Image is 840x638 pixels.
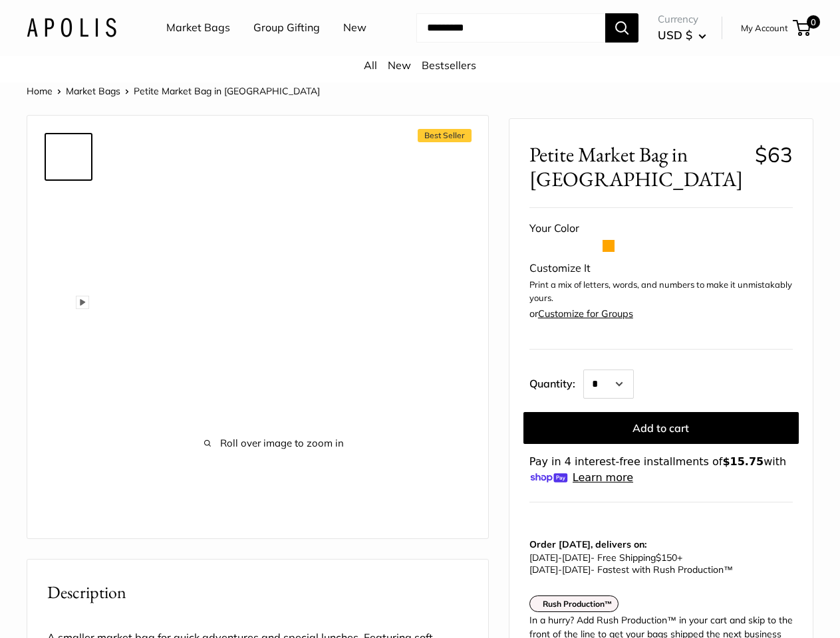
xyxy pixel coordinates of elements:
a: Petite Market Bag in Oat [45,399,92,447]
h2: Description [47,580,468,605]
button: Add to cart [523,412,799,444]
a: Bestsellers [422,58,476,72]
span: $150 [656,552,677,564]
a: 0 [794,20,811,36]
span: Currency [658,10,706,29]
span: [DATE] [529,552,558,564]
a: Group Gifting [253,18,320,38]
span: 0 [807,15,820,29]
a: Petite Market Bag in Oat [45,505,92,553]
a: Petite Market Bag in Oat [45,133,92,181]
button: USD $ [658,25,706,46]
a: Petite Market Bag in Oat [45,186,92,234]
a: New [343,18,366,38]
span: - [558,552,562,564]
a: Market Bags [166,18,230,38]
a: Customize for Groups [538,308,633,320]
a: Petite Market Bag in Oat [45,292,92,340]
img: Apolis [27,18,116,37]
strong: Order [DATE], delivers on: [529,538,646,550]
span: $63 [755,142,793,167]
span: Best Seller [418,129,472,142]
span: [DATE] [562,564,591,576]
a: Petite Market Bag in Oat [45,346,92,393]
input: Search... [416,13,605,43]
a: Market Bags [66,85,120,97]
span: - Fastest with Rush Production™ [529,564,733,576]
span: Roll over image to zoom in [134,434,414,453]
label: Quantity: [529,366,583,399]
strong: Rush Production™ [543,599,613,609]
span: [DATE] [529,564,558,576]
div: Your Color [529,219,793,239]
span: - [558,564,562,576]
a: All [364,58,377,72]
a: New [388,58,411,72]
a: My Account [741,20,788,36]
a: Home [27,85,53,97]
span: USD $ [658,28,692,42]
span: [DATE] [562,552,591,564]
div: Customize It [529,259,793,278]
span: Petite Market Bag in [GEOGRAPHIC_DATA] [529,142,745,191]
p: - Free Shipping + [529,552,786,576]
a: Petite Market Bag in Oat [45,239,92,287]
span: Petite Market Bag in [GEOGRAPHIC_DATA] [134,85,320,97]
a: Petite Market Bag in Oat [45,452,92,500]
button: Search [605,13,638,43]
nav: Breadcrumb [27,82,320,100]
p: Print a mix of letters, words, and numbers to make it unmistakably yours. [529,278,793,304]
div: or [529,305,633,323]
